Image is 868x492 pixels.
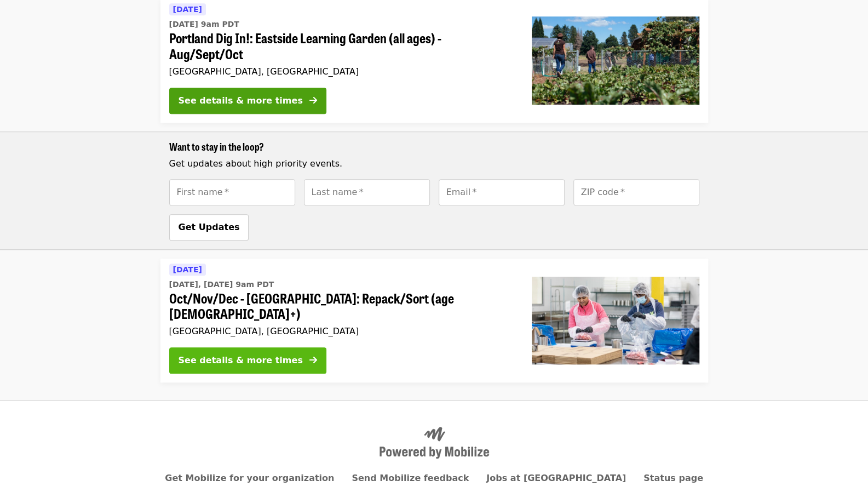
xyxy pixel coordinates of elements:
[169,139,264,153] span: Want to stay in the loop?
[169,158,342,169] span: Get updates about high priority events.
[380,427,489,459] img: Powered by Mobilize
[173,265,202,274] span: [DATE]
[169,290,514,322] span: Oct/Nov/Dec - [GEOGRAPHIC_DATA]: Repack/Sort (age [DEMOGRAPHIC_DATA]+)
[532,277,699,364] img: Oct/Nov/Dec - Beaverton: Repack/Sort (age 10+) organized by Oregon Food Bank
[169,472,699,485] nav: Primary footer navigation
[169,66,514,77] div: [GEOGRAPHIC_DATA], [GEOGRAPHIC_DATA]
[309,355,317,365] i: arrow-right icon
[165,473,334,483] a: Get Mobilize for your organization
[179,94,303,107] div: See details & more times
[179,222,240,232] span: Get Updates
[169,326,514,336] div: [GEOGRAPHIC_DATA], [GEOGRAPHIC_DATA]
[169,88,326,114] button: See details & more times
[173,5,202,14] span: [DATE]
[169,30,514,62] span: Portland Dig In!: Eastside Learning Garden (all ages) - Aug/Sept/Oct
[169,179,295,205] input: [object Object]
[439,179,565,205] input: [object Object]
[169,19,239,30] time: [DATE] 9am PDT
[304,179,430,205] input: [object Object]
[169,214,249,241] button: Get Updates
[169,279,274,290] time: [DATE], [DATE] 9am PDT
[532,16,699,104] img: Portland Dig In!: Eastside Learning Garden (all ages) - Aug/Sept/Oct organized by Oregon Food Bank
[352,473,469,483] a: Send Mobilize feedback
[573,179,699,205] input: [object Object]
[643,473,703,483] a: Status page
[169,347,326,374] button: See details & more times
[179,354,303,367] div: See details & more times
[160,259,708,383] a: See details for "Oct/Nov/Dec - Beaverton: Repack/Sort (age 10+)"
[309,95,317,106] i: arrow-right icon
[486,473,626,483] a: Jobs at [GEOGRAPHIC_DATA]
